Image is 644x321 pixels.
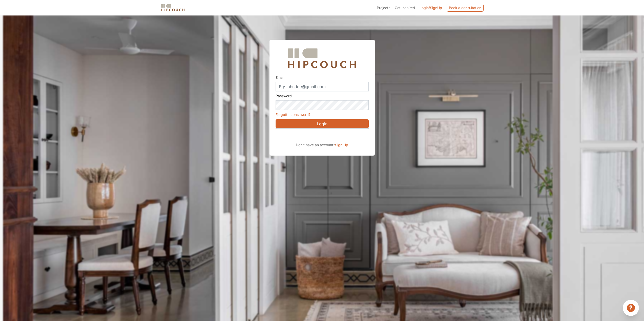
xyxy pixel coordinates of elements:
input: Eg: johndoe@gmail.com [276,82,369,91]
span: logo-horizontal.svg [160,2,185,13]
div: Book a consultation [447,4,484,12]
span: Get Inspired [395,6,415,10]
label: Password [276,91,292,100]
img: logo-horizontal.svg [160,3,185,12]
iframe: Sign in with Google Button [273,130,371,141]
span: Login/SignUp [420,6,442,10]
span: Don't have an account? [296,143,335,147]
label: Email [276,73,284,82]
span: Projects [377,6,390,10]
span: Sign Up [335,143,348,147]
button: Login [276,119,369,128]
img: Hipcouch Logo [285,46,358,71]
a: Forgotten password? [276,112,310,117]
